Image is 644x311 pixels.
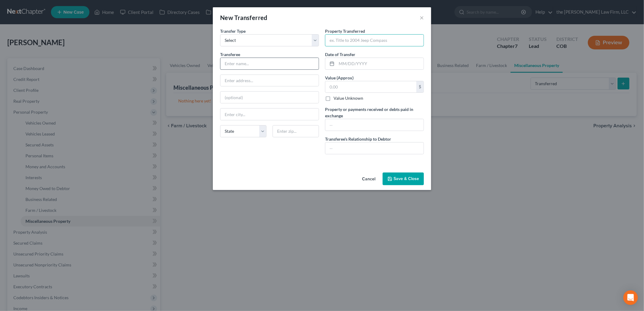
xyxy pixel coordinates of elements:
[325,75,354,81] label: Value (Approx)
[383,172,424,185] button: Save & Close
[325,81,416,93] input: 0.00
[325,119,424,131] input: --
[220,58,319,69] input: Enter name...
[623,290,638,305] div: Open Intercom Messenger
[325,142,424,154] input: --
[416,81,424,93] div: $
[220,52,240,57] span: Transferee
[334,95,363,101] label: Value Unknown
[420,14,424,21] button: ×
[325,35,424,46] input: ex. Title to 2004 Jeep Compass
[220,28,246,34] span: Transfer Type
[220,75,319,86] input: Enter address...
[220,109,319,120] input: Enter city...
[220,92,319,103] input: (optional)
[337,58,424,69] input: MM/DD/YYYY
[220,13,267,22] div: New Transferred
[325,52,355,57] span: Date of Transfer
[357,173,380,185] button: Cancel
[273,125,319,137] input: Enter zip...
[325,136,391,142] label: Transferee's Relationship to Debtor
[325,28,365,34] span: Property Transferred
[325,106,424,119] label: Property or payments received or debts paid in exchange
